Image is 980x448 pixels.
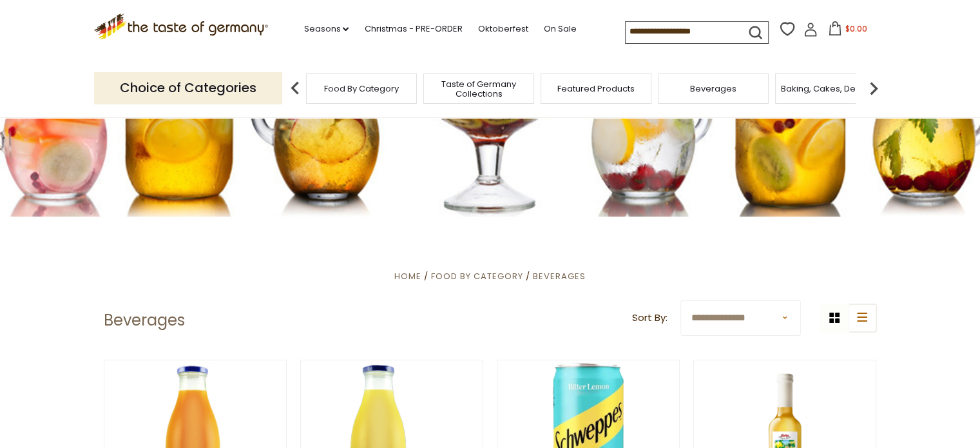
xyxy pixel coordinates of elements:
span: $0.00 [845,23,867,34]
a: On Sale [543,22,576,36]
a: Taste of Germany Collections [427,79,530,99]
a: Christmas - PRE-ORDER [364,22,462,36]
a: Food By Category [431,270,523,282]
a: Beverages [690,84,736,93]
a: Featured Products [557,84,635,93]
a: Baking, Cakes, Desserts [781,84,881,93]
img: previous arrow [282,75,308,101]
p: Choice of Categories [94,72,282,104]
button: $0.00 [820,21,875,41]
a: Seasons [303,22,349,36]
a: Oktoberfest [477,22,528,36]
a: Home [394,270,421,282]
h1: Beverages [104,311,185,330]
img: next arrow [861,75,887,101]
label: Sort By: [632,310,668,326]
a: Food By Category [324,84,399,93]
a: Beverages [533,270,586,282]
